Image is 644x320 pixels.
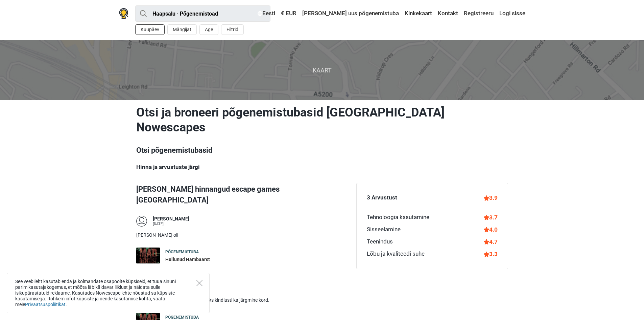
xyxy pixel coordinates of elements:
[279,7,298,20] a: € EUR
[367,250,425,258] div: Lõbu ja kvaliteedi suhe
[301,7,401,20] a: [PERSON_NAME] uus põgenemistuba
[136,145,508,156] h3: Otsi põgenemistubasid
[367,225,401,234] div: Sisseelamine
[136,297,337,304] p: Päris tore põgenemistuba oli. Läheks kindlasti ka järgmine kord.
[498,7,525,20] a: Logi sisse
[153,222,189,226] div: [DATE]
[484,213,498,222] div: 3.7
[221,24,244,35] button: Filtrid
[367,213,429,222] div: Tehnoloogia kasutamine
[484,225,498,234] div: 4.0
[136,248,160,263] img: Hullunud Hambaarst
[136,164,508,170] h5: Hinna ja arvustuste järgi
[403,7,434,20] a: Kinkekaart
[258,11,262,16] img: Eesti
[484,193,498,202] div: 3.9
[165,249,210,255] div: Põgenemistuba
[196,280,202,286] button: Close
[153,216,189,222] div: [PERSON_NAME]
[367,237,393,246] div: Teenindus
[7,273,210,313] div: See veebileht kasutab enda ja kolmandate osapoolte küpsiseid, et tuua sinuni parim kasutajakogemu...
[136,105,508,135] h1: Otsi ja broneeri põgenemistubasid [GEOGRAPHIC_DATA] Nowescapes
[119,8,128,19] img: Nowescape logo
[167,24,197,35] button: Mängijat
[136,232,337,239] p: [PERSON_NAME] oli
[25,302,66,307] a: Privaatsuspoliitikat
[199,24,218,35] button: Age
[367,193,397,202] div: 3 Arvustust
[484,237,498,246] div: 4.7
[256,7,277,20] a: Eesti
[484,250,498,258] div: 3.3
[136,183,351,206] h3: [PERSON_NAME] hinnangud escape games [GEOGRAPHIC_DATA]
[135,5,270,22] input: proovi “Tallinn”
[165,256,210,263] div: Hullunud Hambaarst
[436,7,460,20] a: Kontakt
[135,24,165,35] button: Kuupäev
[462,7,495,20] a: Registreeru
